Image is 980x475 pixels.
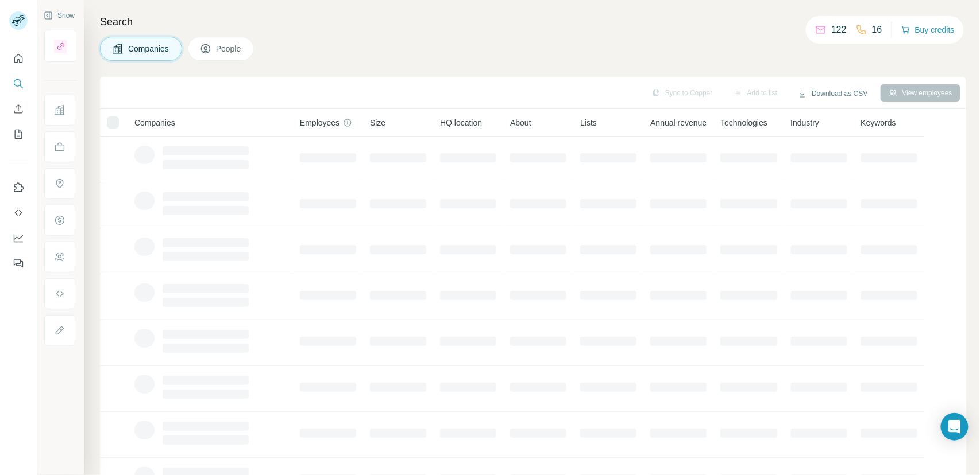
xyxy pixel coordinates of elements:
span: HQ location [440,117,482,129]
div: Open Intercom Messenger [941,413,969,441]
button: Quick start [9,48,28,69]
span: Companies [128,43,170,54]
button: Enrich CSV [9,99,28,119]
span: About [510,117,531,129]
button: Buy credits [901,22,955,38]
span: Industry [791,117,820,129]
span: Employees [300,117,339,129]
button: Dashboard [9,228,28,248]
span: Size [370,117,385,129]
p: 16 [872,23,882,37]
span: Technologies [720,117,767,129]
span: Lists [580,117,597,129]
h4: Search [100,14,966,30]
span: People [216,43,242,54]
button: My lists [9,124,28,145]
span: Annual revenue [650,117,707,129]
button: Show [36,7,83,24]
button: Search [9,73,28,94]
span: Companies [134,117,175,129]
button: Use Surfe API [9,203,28,223]
button: Use Surfe on LinkedIn [9,177,28,198]
button: Feedback [9,253,28,274]
p: 122 [831,23,847,37]
span: Keywords [861,117,896,129]
button: Download as CSV [790,85,875,102]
